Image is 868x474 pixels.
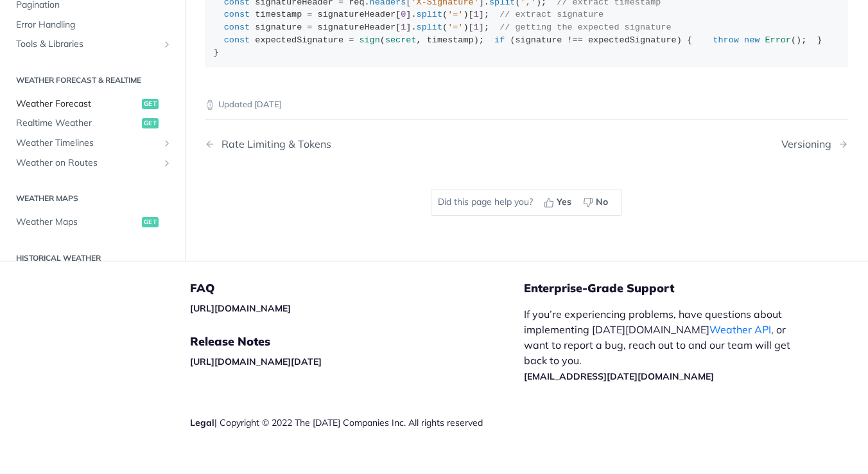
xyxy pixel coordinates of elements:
[10,213,175,232] a: Weather Mapsget
[578,193,615,212] button: No
[205,138,480,150] a: Previous Page: Rate Limiting & Tokens
[142,118,159,128] span: get
[190,356,322,367] a: [URL][DOMAIN_NAME][DATE]
[744,35,759,45] span: new
[10,15,175,35] a: Error Handling
[16,19,172,31] span: Error Handling
[539,193,578,212] button: Yes
[307,10,312,19] span: =
[499,22,671,32] span: // getting the expected signature
[499,10,603,19] span: // extract signature
[596,195,608,209] span: No
[568,35,583,45] span: !==
[16,216,139,229] span: Weather Maps
[713,35,739,45] span: throw
[10,35,175,54] a: Tools & LibrariesShow subpages for Tools & Libraries
[765,35,791,45] span: Error
[557,195,571,209] span: Yes
[494,35,505,45] span: if
[190,303,291,314] a: [URL][DOMAIN_NAME]
[10,114,175,133] a: Realtime Weatherget
[349,35,354,45] span: =
[474,10,479,19] span: 1
[162,39,172,49] button: Show subpages for Tools & Libraries
[255,10,302,19] span: timestamp
[255,22,302,32] span: signature
[709,323,771,336] a: Weather API
[224,22,250,32] span: const
[16,117,139,130] span: Realtime Weather
[447,22,463,32] span: '='
[431,189,622,216] div: Did this page help you?
[385,35,417,45] span: secret
[781,138,838,150] div: Versioning
[255,35,343,45] span: expectedSignature
[515,35,562,45] span: signature
[205,125,848,163] nav: Pagination Controls
[16,156,159,169] span: Weather on Routes
[401,22,406,32] span: 1
[427,35,474,45] span: timestamp
[10,153,175,172] a: Weather on RoutesShow subpages for Weather on Routes
[190,281,524,296] h5: FAQ
[524,306,804,383] p: If you’re experiencing problems, have questions about implementing [DATE][DOMAIN_NAME] , or want ...
[224,10,250,19] span: const
[401,10,406,19] span: 0
[474,22,479,32] span: 1
[16,38,159,51] span: Tools & Libraries
[524,371,714,382] a: [EMAIL_ADDRESS][DATE][DOMAIN_NAME]
[524,281,824,296] h5: Enterprise-Grade Support
[781,138,848,150] a: Next Page: Versioning
[215,138,331,150] div: Rate Limiting & Tokens
[142,99,159,109] span: get
[318,10,396,19] span: signatureHeader
[307,22,312,32] span: =
[190,416,524,429] div: | Copyright © 2022 The [DATE] Companies Inc. All rights reserved
[190,417,214,428] a: Legal
[10,94,175,114] a: Weather Forecastget
[162,157,172,168] button: Show subpages for Weather on Routes
[318,22,396,32] span: signatureHeader
[205,98,848,111] p: Updated [DATE]
[417,10,443,19] span: split
[10,134,175,153] a: Weather TimelinesShow subpages for Weather Timelines
[588,35,677,45] span: expectedSignature
[224,35,250,45] span: const
[10,193,175,204] h2: Weather Maps
[142,217,159,227] span: get
[447,10,463,19] span: '='
[417,22,443,32] span: split
[190,334,524,349] h5: Release Notes
[162,138,172,148] button: Show subpages for Weather Timelines
[10,75,175,86] h2: Weather Forecast & realtime
[359,35,379,45] span: sign
[16,98,139,110] span: Weather Forecast
[10,252,175,264] h2: Historical Weather
[16,137,159,150] span: Weather Timelines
